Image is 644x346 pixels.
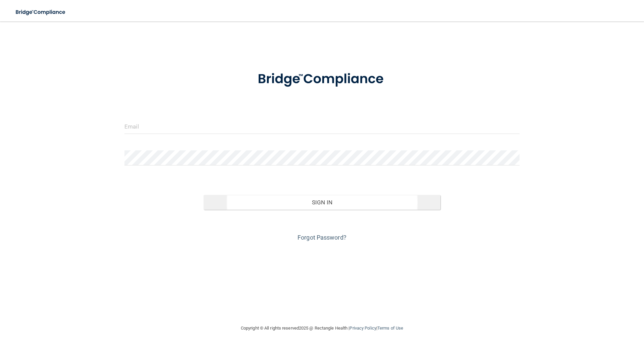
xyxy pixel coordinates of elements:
button: Sign In [204,195,441,210]
a: Privacy Policy [350,326,376,331]
img: bridge_compliance_login_screen.278c3ca4.svg [244,62,400,97]
a: Forgot Password? [298,234,346,241]
img: bridge_compliance_login_screen.278c3ca4.svg [10,5,72,19]
div: Copyright © All rights reserved 2025 @ Rectangle Health | | [200,317,444,339]
input: Email [124,119,520,134]
a: Terms of Use [377,326,403,331]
